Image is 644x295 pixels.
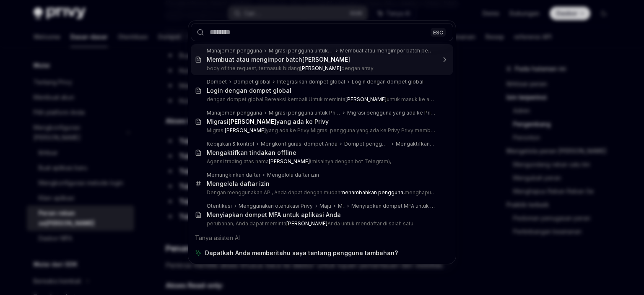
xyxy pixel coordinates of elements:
div: MFA [338,203,345,209]
p: perubahan, Anda dapat meminta Anda untuk mendaftar di salah satu [207,220,436,227]
div: Maju [319,203,331,209]
div: Membuat atau mengimpor batch pengguna [340,47,436,54]
p: dengan dompet global Bereaksi kembali Untuk meminta untuk masuk ke aplikasi Anda [207,96,436,103]
div: Dompet pengguna self-custodial [344,141,389,147]
div: Migrasi yang ada ke Privy [207,118,329,125]
div: Membuat atau mengimpor batch [207,56,350,63]
div: Migrasi pengguna untuk Privy [269,47,333,54]
p: body of the request, termasuk bidang dengan array [207,65,436,72]
div: Manajemen pengguna [207,47,262,54]
div: Tanya asisten AI [191,230,453,245]
div: Dompet [207,78,227,85]
b: [PERSON_NAME] [229,118,276,125]
div: Menggunakan otentikasi Privy [239,203,313,209]
div: Mengaktifkan tindakan offline [396,141,436,147]
div: Integrasikan dompet global [277,78,345,85]
p: Migrasi yang ada ke Privy Migrasi pengguna yang ada ke Privy Privy membuat [207,127,436,134]
div: Otentikasi [207,203,232,209]
p: Dengan menggunakan API, Anda dapat dengan mudah menghapus pengguna, [207,189,436,196]
span: Dapatkah Anda memberitahu saya tentang pengguna tambahan? [205,249,398,257]
p: Agensi trading atas nama (misalnya dengan bot Telegram), [207,158,436,165]
div: Mengaktifkan tindakan offline [207,149,296,157]
div: Mengelola daftar izin [267,172,319,178]
div: Memungkinkan daftar [207,172,260,178]
b: [PERSON_NAME] [345,96,387,102]
b: [PERSON_NAME] [302,56,350,63]
div: Kebijakan & kontrol [207,141,254,147]
div: Manajemen pengguna [207,110,262,116]
div: Login dengan dompet global [207,87,291,94]
div: Migrasi pengguna untuk Privy [269,110,340,116]
b: [PERSON_NAME] [286,220,327,227]
b: menambahkan pengguna, [340,189,405,196]
div: Mengkonfigurasi dompet Anda [261,141,338,147]
div: Dompet global [234,78,270,85]
b: [PERSON_NAME] [269,158,310,164]
div: Mengelola daftar izin [207,180,270,188]
div: Menyiapkan dompet MFA untuk aplikasi Anda [351,203,436,209]
div: Login dengan dompet global [352,78,423,85]
div: ESC [431,28,446,37]
div: Menyiapkan dompet MFA untuk aplikasi Anda [207,211,341,219]
b: [PERSON_NAME] [225,127,266,133]
div: Migrasi pengguna yang ada ke Privy [347,110,436,116]
b: [PERSON_NAME] [300,65,341,71]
